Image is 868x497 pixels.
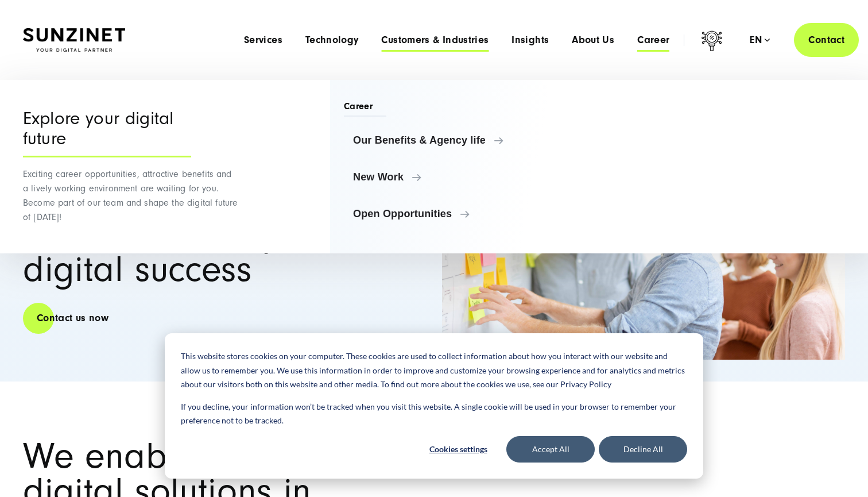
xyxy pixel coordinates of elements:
[165,333,703,479] div: Cookie banner
[23,167,238,225] p: Exciting career opportunities, attractive benefits and a lively working environment are waiting f...
[414,436,502,463] button: Cookies settings
[353,134,579,146] span: Our Benefits & Agency life
[353,171,579,183] span: New Work
[442,159,845,360] img: Zwei Männer und zwei Frauen stehen vor einem Whiteboard und kleben bunte Post-its auf
[181,349,687,392] p: This website stores cookies on your computer. These cookies are used to collect information about...
[23,302,122,334] a: Contact us now
[794,23,859,57] a: Contact
[23,217,426,287] h1: We accelerate your digital success
[750,34,770,46] div: en
[305,34,359,46] a: Technology
[511,34,549,46] a: Insights
[599,436,687,463] button: Decline All
[637,34,669,46] a: Career
[506,436,595,463] button: Accept All
[381,34,489,46] a: Customers & Industries
[353,208,579,219] span: Open Opportunities
[344,100,386,117] span: Career
[344,163,588,191] a: New Work
[244,34,282,46] a: Services
[23,28,125,52] img: SUNZINET Full Service Digital Agentur
[344,126,588,154] a: Our Benefits & Agency life
[344,200,588,228] a: Open Opportunities
[572,34,614,46] a: About Us
[23,109,191,157] div: Explore your digital future
[181,400,687,428] p: If you decline, your information won’t be tracked when you visit this website. A single cookie wi...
